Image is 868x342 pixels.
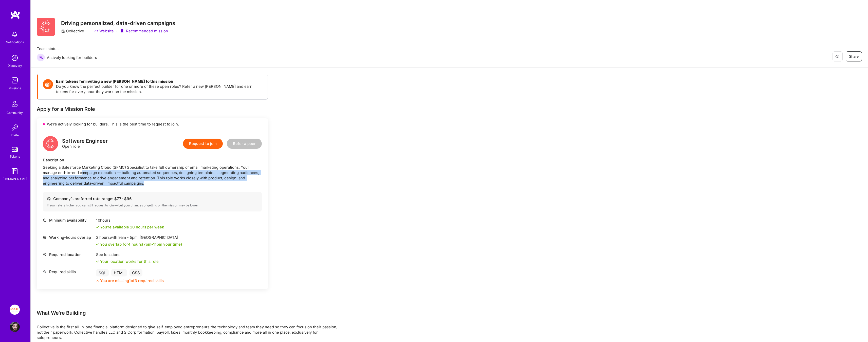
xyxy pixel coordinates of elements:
[37,118,268,130] div: We’re actively looking for builders. This is the best time to request to join.
[43,269,94,274] div: Required skills
[47,197,51,201] i: icon Cash
[96,259,159,264] div: Your location works for this role
[120,28,168,34] div: Recommended mission
[10,53,20,63] img: discovery
[96,218,164,223] div: 10 hours
[96,224,164,230] div: You're available 20 hours per week
[43,252,94,257] div: Required location
[37,53,45,61] img: Actively looking for builders
[6,39,24,45] div: Notifications
[11,133,19,138] div: Invite
[96,260,99,263] i: icon Check
[12,147,18,152] img: tokens
[96,279,99,282] i: icon CloseOrange
[846,51,862,61] button: Share
[10,305,20,315] img: Insight Partners: Data & AI - Sourcing
[143,242,162,247] span: 7pm - 11pm
[62,138,108,144] div: Software Engineer
[43,136,58,151] img: logo
[8,305,21,315] a: Insight Partners: Data & AI - Sourcing
[96,235,182,240] div: 2 hours with [GEOGRAPHIC_DATA]
[8,322,21,332] a: User Avatar
[43,157,262,163] div: Description
[47,203,258,207] div: If your rate is higher, you can still request to join — but your chances of getting on the missio...
[56,84,263,94] p: Do you know the perfect builder for one or more of these open roles? Refer a new [PERSON_NAME] an...
[10,122,20,133] img: Invite
[96,269,109,276] div: SQL
[120,29,124,33] i: icon PurpleRibbon
[43,253,47,256] i: icon Location
[96,243,99,246] i: icon Check
[10,10,20,19] img: logo
[9,98,21,110] img: Community
[130,269,142,276] div: CSS
[9,85,21,91] div: Missions
[43,270,47,274] i: icon Tag
[10,154,20,159] div: Tokens
[37,310,341,316] div: What We're Building
[183,139,223,149] button: Request to join
[227,139,262,149] button: Refer a peer
[47,55,97,60] span: Actively looking for builders
[100,242,182,247] div: You overlap for 4 hours ( your time)
[62,138,108,149] div: Open role
[111,269,127,276] div: HTML
[8,63,22,68] div: Discovery
[37,46,97,51] span: Team status
[10,322,20,332] img: User Avatar
[117,235,140,240] span: 9am - 5pm ,
[61,28,84,34] div: Collective
[94,28,114,34] a: Website
[56,79,263,84] h4: Earn tokens for inviting a new [PERSON_NAME] to this mission
[835,54,839,58] i: icon EyeClosed
[37,106,268,112] div: Apply for a Mission Role
[96,226,99,229] i: icon Check
[47,196,258,201] div: Company’s preferred rate range: $ 77 - $ 96
[10,29,20,39] img: bell
[61,29,65,33] i: icon CompanyGray
[116,28,117,34] div: ·
[43,218,47,222] i: icon Clock
[7,110,23,115] div: Community
[43,79,53,89] img: Token icon
[37,324,341,340] p: Collective is the first all-in-one financial platform designed to give self-employed entrepreneur...
[43,236,47,239] i: icon World
[100,278,164,283] div: You are missing 1 of 3 required skills
[61,20,175,26] h3: Driving personalized, data-driven campaigns
[43,165,262,186] div: Seeking a Salesforce Marketing Cloud (SFMC) Specialist to take full ownership of email marketing ...
[96,252,159,257] div: See locations
[10,166,20,176] img: guide book
[849,54,859,59] span: Share
[10,75,20,85] img: teamwork
[3,176,27,182] div: [DOMAIN_NAME]
[43,218,94,223] div: Minimum availability
[37,18,55,36] img: Company Logo
[43,235,94,240] div: Working-hours overlap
